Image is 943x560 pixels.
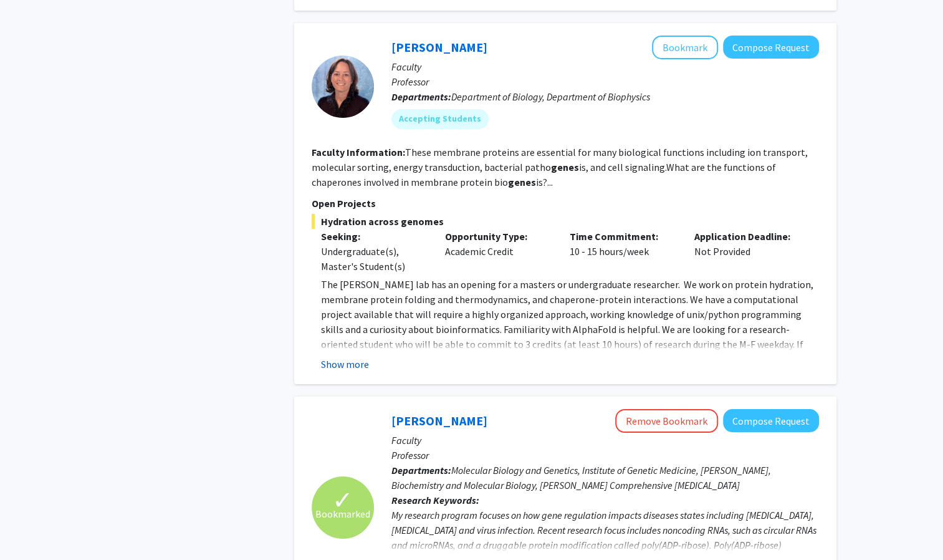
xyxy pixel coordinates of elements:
[321,277,819,397] p: The [PERSON_NAME] lab has an opening for a masters or undergraduate researcher. We work on protei...
[312,146,808,188] fg-read-more: These membrane proteins are essential for many biological functions including ion transport, mole...
[508,176,536,188] b: genes
[391,59,819,74] p: Faculty
[723,409,819,432] button: Compose Request to Anthony K. L. Leung
[551,161,579,173] b: genes
[391,109,489,129] mat-chip: Accepting Students
[321,244,427,274] div: Undergraduate(s), Master's Student(s)
[445,229,551,244] p: Opportunity Type:
[391,413,487,428] a: [PERSON_NAME]
[685,229,810,274] div: Not Provided
[321,357,369,372] button: Show more
[652,36,718,59] button: Add Karen Fleming to Bookmarks
[694,229,800,244] p: Application Deadline:
[391,39,487,55] a: [PERSON_NAME]
[391,464,451,476] b: Departments:
[312,146,405,158] b: Faculty Information:
[615,409,718,433] button: Remove Bookmark
[391,494,479,506] b: Research Keywords:
[312,196,819,211] p: Open Projects
[9,504,53,551] iframe: Chat
[436,229,560,274] div: Academic Credit
[391,90,451,103] b: Departments:
[391,433,819,448] p: Faculty
[391,448,819,463] p: Professor
[391,464,771,491] span: Molecular Biology and Genetics, Institute of Genetic Medicine, [PERSON_NAME], Biochemistry and Mo...
[723,36,819,59] button: Compose Request to Karen Fleming
[312,214,819,229] span: Hydration across genomes
[321,229,427,244] p: Seeking:
[570,229,676,244] p: Time Commitment:
[332,494,353,506] span: ✓
[315,506,370,521] span: Bookmarked
[451,90,650,103] span: Department of Biology, Department of Biophysics
[391,74,819,89] p: Professor
[560,229,685,274] div: 10 - 15 hours/week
